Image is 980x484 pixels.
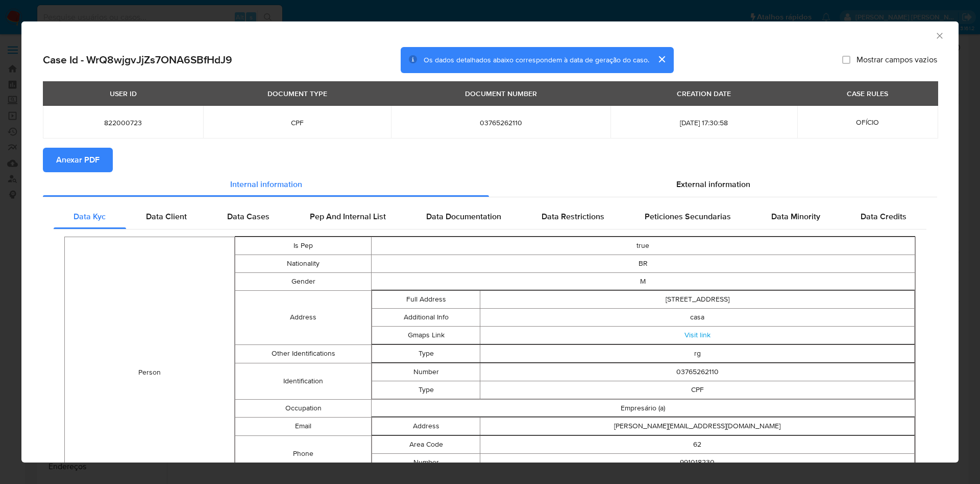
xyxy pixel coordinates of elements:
[227,211,269,222] span: Data Cases
[372,308,480,326] td: Additional Info
[104,85,143,102] div: USER ID
[235,255,371,272] td: Nationality
[856,117,879,127] span: OFÍCIO
[371,255,915,272] td: BR
[371,399,915,417] td: Empresário (a)
[403,118,598,127] span: 03765262110
[55,118,191,127] span: 822000723
[235,237,371,255] td: Is Pep
[54,204,926,229] div: Detailed internal info
[73,211,106,222] span: Data Kyc
[372,344,480,362] td: Type
[310,211,386,222] span: Pep And Internal List
[146,211,187,222] span: Data Client
[372,290,480,308] td: Full Address
[235,363,371,399] td: Identification
[56,149,100,171] span: Anexar PDF
[459,85,543,102] div: DOCUMENT NUMBER
[235,399,371,417] td: Occupation
[841,85,894,102] div: CASE RULES
[861,211,906,222] span: Data Credits
[671,85,737,102] div: CREATION DATE
[372,326,480,344] td: Gmaps Link
[480,453,915,471] td: 991018230
[480,344,915,362] td: rg
[480,435,915,453] td: 62
[676,178,750,190] span: External information
[372,417,480,435] td: Address
[21,21,959,463] div: closure-recommendation-modal
[43,148,113,172] button: Anexar PDF
[480,381,915,399] td: CPF
[480,290,915,308] td: [STREET_ADDRESS]
[235,344,371,363] td: Other Identifications
[261,85,333,102] div: DOCUMENT TYPE
[623,118,785,127] span: [DATE] 17:30:58
[372,453,480,471] td: Number
[645,211,731,222] span: Peticiones Secundarias
[480,363,915,381] td: 03765262110
[235,435,371,472] td: Phone
[372,381,480,399] td: Type
[371,272,915,290] td: M
[771,211,820,222] span: Data Minority
[935,31,944,40] button: Fechar a janela
[426,211,501,222] span: Data Documentation
[480,417,915,435] td: [PERSON_NAME][EMAIL_ADDRESS][DOMAIN_NAME]
[372,363,480,381] td: Number
[230,178,302,190] span: Internal information
[649,47,674,72] button: cerrar
[235,417,371,435] td: Email
[424,55,649,65] span: Os dados detalhados abaixo correspondem à data de geração do caso.
[480,308,915,326] td: casa
[215,118,379,127] span: CPF
[235,272,371,290] td: Gender
[371,237,915,255] td: true
[842,56,850,64] input: Mostrar campos vazios
[43,53,232,66] h2: Case Id - WrQ8wjgvJjZs7ONA6SBfHdJ9
[542,211,604,222] span: Data Restrictions
[372,435,480,453] td: Area Code
[856,55,937,65] span: Mostrar campos vazios
[235,290,371,344] td: Address
[43,172,937,197] div: Detailed info
[684,330,710,340] a: Visit link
